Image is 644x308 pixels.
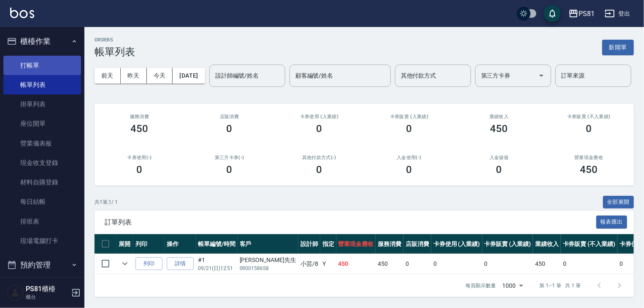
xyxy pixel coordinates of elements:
button: 報表匯出 [596,216,628,229]
h2: 卡券使用(-) [105,155,174,160]
th: 設計師 [298,234,320,254]
h3: 0 [406,164,412,176]
a: 帳單列表 [3,75,81,95]
th: 卡券販賣 (入業績) [482,234,533,254]
button: 列印 [135,257,162,270]
button: 預約管理 [3,254,81,276]
th: 展開 [116,234,133,254]
th: 卡券使用 (入業績) [431,234,482,254]
th: 帳單編號/時間 [196,234,238,254]
h2: 店販消費 [195,114,264,119]
h2: 入金儲值 [464,155,534,160]
h2: 第三方卡券(-) [195,155,264,160]
a: 新開單 [602,43,634,51]
a: 營業儀表板 [3,134,81,153]
h2: 其他付款方式(-) [284,155,354,160]
a: 每日結帳 [3,192,81,211]
div: [PERSON_NAME]先生 [240,256,296,265]
a: 掛單列表 [3,95,81,114]
button: expand row [119,257,131,270]
a: 排班表 [3,212,81,231]
h3: 450 [580,164,598,176]
p: 09/21 (日) 12:51 [198,265,235,272]
div: 1000 [499,274,526,297]
h3: 0 [317,164,322,176]
button: PS81 [565,5,598,22]
th: 卡券販賣 (不入業績) [561,234,617,254]
a: 現金收支登錄 [3,153,81,173]
h2: 卡券販賣 (入業績) [374,114,444,119]
p: 櫃台 [26,293,69,301]
p: 0900158658 [240,265,296,272]
img: Logo [10,8,34,18]
h2: 業績收入 [464,114,534,119]
h3: 0 [496,164,502,176]
td: Y [320,254,336,274]
th: 服務消費 [376,234,403,254]
h3: 帳單列表 [95,46,135,58]
h5: PS81櫃檯 [26,285,69,293]
h2: 入金使用(-) [374,155,444,160]
a: 報表匯出 [596,218,628,226]
a: 材料自購登錄 [3,173,81,192]
th: 營業現金應收 [336,234,376,254]
th: 客戶 [238,234,298,254]
button: 全部展開 [603,196,634,209]
h3: 450 [490,123,508,135]
h2: 營業現金應收 [554,155,624,160]
button: 登出 [601,6,634,22]
td: #1 [196,254,238,274]
a: 詳情 [167,257,194,270]
img: Person [7,284,24,301]
td: 0 [482,254,533,274]
h2: 卡券使用 (入業績) [284,114,354,119]
h3: 0 [586,123,592,135]
td: 450 [376,254,403,274]
a: 座位開單 [3,114,81,133]
th: 指定 [320,234,336,254]
td: 450 [533,254,561,274]
button: 報表及分析 [3,276,81,298]
th: 業績收入 [533,234,561,254]
h3: 0 [406,123,412,135]
button: 昨天 [121,68,147,84]
button: 前天 [95,68,121,84]
button: 新開單 [602,40,634,55]
td: 450 [336,254,376,274]
button: Open [535,69,548,82]
button: 今天 [147,68,173,84]
p: 每頁顯示數量 [465,282,496,289]
h2: ORDERS [95,37,135,43]
h3: 0 [227,123,233,135]
h3: 450 [131,123,149,135]
h3: 服務消費 [105,114,174,119]
td: 0 [403,254,431,274]
a: 打帳單 [3,56,81,75]
h3: 0 [227,164,233,176]
p: 第 1–1 筆 共 1 筆 [540,282,581,289]
td: 0 [561,254,617,274]
button: 櫃檯作業 [3,30,81,52]
h3: 0 [317,123,322,135]
th: 操作 [165,234,196,254]
button: save [544,5,561,22]
p: 共 1 筆, 1 / 1 [95,198,118,206]
th: 店販消費 [403,234,431,254]
button: [DATE] [173,68,205,84]
td: 0 [431,254,482,274]
h3: 0 [137,164,143,176]
div: PS81 [579,8,595,19]
td: 小芸 /8 [298,254,320,274]
span: 訂單列表 [105,218,596,227]
th: 列印 [133,234,165,254]
h2: 卡券販賣 (不入業績) [554,114,624,119]
a: 現場電腦打卡 [3,231,81,251]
